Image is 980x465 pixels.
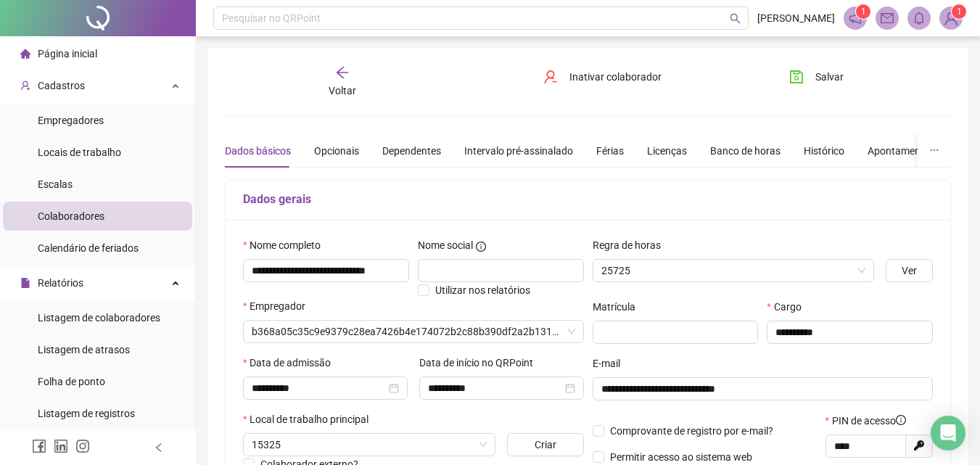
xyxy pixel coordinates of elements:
[952,4,966,19] sup: Atualize o seu contato no menu Meus Dados
[767,299,810,315] label: Cargo
[861,7,866,17] span: 1
[38,210,104,222] span: Colaboradores
[856,4,870,19] sup: 1
[225,143,291,159] div: Dados básicos
[464,143,573,159] div: Intervalo pré-assinalado
[601,260,866,281] span: 25725
[593,237,670,253] label: Regra de horas
[593,299,645,315] label: Matrícula
[868,143,935,159] div: Apontamentos
[243,355,340,371] label: Data de admissão
[832,413,906,429] span: PIN de acesso
[335,65,350,80] span: arrow-left
[886,259,933,282] button: Ver
[881,12,894,25] span: mail
[929,145,939,155] span: ellipsis
[610,425,773,437] span: Comprovante de registro por e-mail?
[243,237,330,253] label: Nome completo
[38,48,97,59] span: Página inicial
[896,415,906,425] span: info-circle
[757,10,835,26] span: [PERSON_NAME]
[54,439,68,453] span: linkedin
[535,437,556,453] span: Criar
[569,69,662,85] span: Inativar colaborador
[849,12,862,25] span: notification
[252,434,487,456] span: 15325
[38,178,73,190] span: Escalas
[32,439,46,453] span: facebook
[243,191,933,208] h5: Dados gerais
[918,134,951,168] button: ellipsis
[20,81,30,91] span: user-add
[314,143,359,159] div: Opcionais
[804,143,844,159] div: Histórico
[38,242,139,254] span: Calendário de feriados
[418,237,473,253] span: Nome social
[778,65,855,89] button: Salvar
[543,70,558,84] span: user-delete
[38,115,104,126] span: Empregadores
[329,85,356,96] span: Voltar
[75,439,90,453] span: instagram
[38,147,121,158] span: Locais de trabalho
[419,355,543,371] label: Data de início no QRPoint
[730,13,741,24] span: search
[596,143,624,159] div: Férias
[38,344,130,355] span: Listagem de atrasos
[38,376,105,387] span: Folha de ponto
[913,12,926,25] span: bell
[940,7,962,29] img: 90545
[815,69,844,85] span: Salvar
[252,321,575,342] span: b368a05c35c9e9379c28ea7426b4e174072b2c88b390df2a2b131d1e636b3e98
[931,416,965,450] div: Open Intercom Messenger
[20,278,30,288] span: file
[647,143,687,159] div: Licenças
[38,277,83,289] span: Relatórios
[610,451,752,463] span: Permitir acesso ao sistema web
[382,143,441,159] div: Dependentes
[710,143,781,159] div: Banco de horas
[243,411,378,427] label: Local de trabalho principal
[38,80,85,91] span: Cadastros
[243,298,315,314] label: Empregador
[20,49,30,59] span: home
[38,408,135,419] span: Listagem de registros
[154,443,164,453] span: left
[476,242,486,252] span: info-circle
[532,65,672,89] button: Inativar colaborador
[38,312,160,324] span: Listagem de colaboradores
[957,7,962,17] span: 1
[789,70,804,84] span: save
[902,263,917,279] span: Ver
[435,284,530,296] span: Utilizar nos relatórios
[507,433,583,456] button: Criar
[593,355,630,371] label: E-mail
